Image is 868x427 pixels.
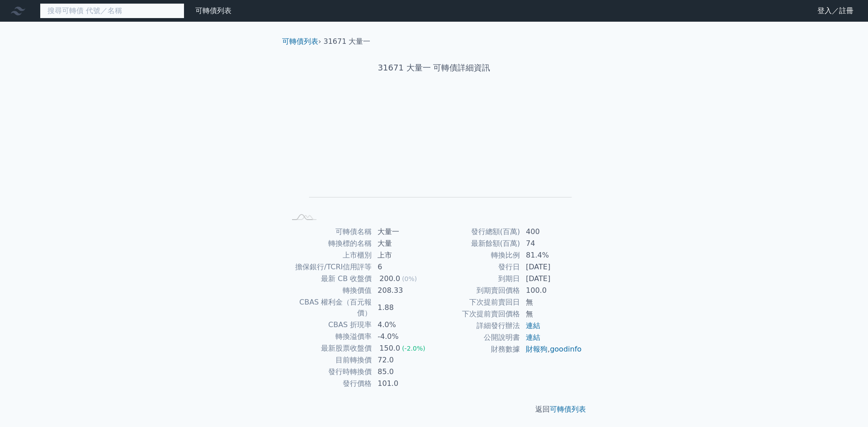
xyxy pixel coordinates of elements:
[520,296,582,308] td: 無
[195,6,231,15] a: 可轉債列表
[286,238,372,249] td: 轉換標的名稱
[372,296,434,319] td: 1.88
[434,343,520,355] td: 財務數據
[526,321,540,330] a: 連結
[377,273,402,284] div: 200.0
[434,308,520,320] td: 下次提前賣回價格
[434,273,520,285] td: 到期日
[372,331,434,343] td: -4.0%
[286,366,372,378] td: 發行時轉換價
[520,249,582,261] td: 81.4%
[372,226,434,238] td: 大量一
[286,249,372,261] td: 上市櫃別
[434,285,520,296] td: 到期賣回價格
[520,285,582,296] td: 100.0
[372,285,434,296] td: 208.33
[520,343,582,355] td: ,
[434,296,520,308] td: 下次提前賣回日
[301,103,572,211] g: Chart
[520,261,582,273] td: [DATE]
[286,343,372,354] td: 最新股票收盤價
[402,275,417,282] span: (0%)
[286,285,372,296] td: 轉換價值
[40,3,184,19] input: 搜尋可轉債 代號／名稱
[372,249,434,261] td: 上市
[434,320,520,332] td: 詳細發行辦法
[286,354,372,366] td: 目前轉換價
[286,331,372,343] td: 轉換溢價率
[372,319,434,331] td: 4.0%
[434,332,520,343] td: 公開說明書
[526,345,547,353] a: 財報狗
[520,273,582,285] td: [DATE]
[286,378,372,389] td: 發行價格
[282,37,318,46] a: 可轉債列表
[377,343,402,354] div: 150.0
[434,226,520,238] td: 發行總額(百萬)
[520,308,582,320] td: 無
[286,273,372,285] td: 最新 CB 收盤價
[402,345,425,352] span: (-2.0%)
[434,249,520,261] td: 轉換比例
[550,405,586,413] a: 可轉債列表
[275,61,593,74] h1: 31671 大量一 可轉債詳細資訊
[286,319,372,331] td: CBAS 折現率
[372,354,434,366] td: 72.0
[434,238,520,249] td: 最新餘額(百萬)
[823,384,868,427] div: 聊天小工具
[810,4,861,18] a: 登入／註冊
[275,404,593,415] p: 返回
[286,226,372,238] td: 可轉債名稱
[372,366,434,378] td: 85.0
[372,378,434,389] td: 101.0
[286,261,372,273] td: 擔保銀行/TCRI信用評等
[372,238,434,249] td: 大量
[526,333,540,342] a: 連結
[823,384,868,427] iframe: Chat Widget
[520,238,582,249] td: 74
[324,36,371,47] li: 31671 大量一
[286,296,372,319] td: CBAS 權利金（百元報價）
[520,226,582,238] td: 400
[372,261,434,273] td: 6
[282,36,321,47] li: ›
[434,261,520,273] td: 發行日
[550,345,581,353] a: goodinfo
